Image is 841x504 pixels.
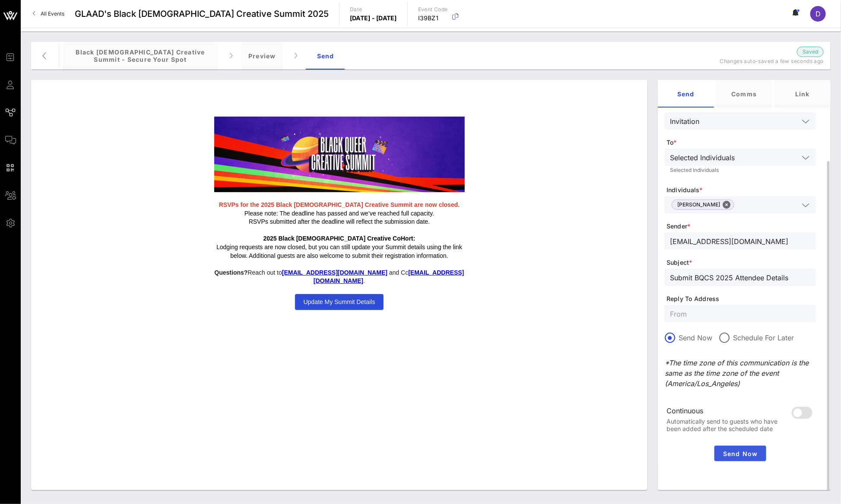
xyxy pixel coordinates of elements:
[666,258,816,267] span: Subject
[670,117,699,125] div: Invitation
[816,10,821,18] span: D
[418,14,448,22] p: I39BZ1
[677,200,729,209] span: [PERSON_NAME]
[716,80,772,108] div: Comms
[716,57,824,66] p: Changes auto-saved a few seconds ago
[718,450,763,457] span: Send Now
[723,201,730,209] button: Close
[350,5,397,14] p: Date
[679,333,712,342] label: Send Now
[670,154,735,162] div: Selected Individuals
[670,272,811,283] input: Subject
[28,7,70,21] a: All Events
[219,201,460,208] strong: RSVPs for the 2025 Black [DEMOGRAPHIC_DATA] Creative Summit are now closed.
[666,186,816,194] span: Individuals
[714,446,766,461] button: Send Now
[214,201,465,218] p: Please note: The deadline has passed and we’ve reached full capacity.
[666,407,787,415] div: Continuous
[306,42,345,70] div: Send
[774,80,831,108] div: Link
[666,222,816,231] span: Sender
[63,42,218,70] div: Black [DEMOGRAPHIC_DATA] Creative Summit - Secure your Spot
[670,308,811,319] input: From
[263,235,413,242] strong: 2025 Black [DEMOGRAPHIC_DATA] Creative CoHort
[665,149,816,166] div: Selected Individuals
[413,235,416,242] strong: :
[418,5,448,14] p: Event Code
[75,7,329,20] span: GLAAD's Black [DEMOGRAPHIC_DATA] Creative Summit 2025
[670,168,811,173] div: Selected Individuals
[810,6,826,22] div: D
[214,243,465,260] p: Lodging requests are now closed, but you can still update your Summit details using the link belo...
[666,138,816,147] span: To
[214,269,465,285] div: Reach out to and Cc .
[733,333,794,342] label: Schedule For Later
[304,298,375,305] span: Update My Summit Details
[214,218,465,226] p: RSVPs submitted after the deadline will reflect the submission date.
[295,294,384,310] a: Update My Summit Details
[658,80,714,108] div: Send
[282,269,387,276] a: [EMAIL_ADDRESS][DOMAIN_NAME]
[350,14,397,22] p: [DATE] - [DATE]
[41,10,64,17] span: All Events
[666,295,816,303] span: Reply To Address
[665,358,816,389] p: *The time zone of this communication is the same as the time zone of the event (America/Los_Angeles)
[666,418,787,433] div: Automatically send to guests who have been added after the scheduled date
[670,235,811,247] input: From
[803,48,818,56] span: Saved
[665,112,816,130] div: Invitation
[241,42,283,70] div: Preview
[214,269,248,276] strong: Questions?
